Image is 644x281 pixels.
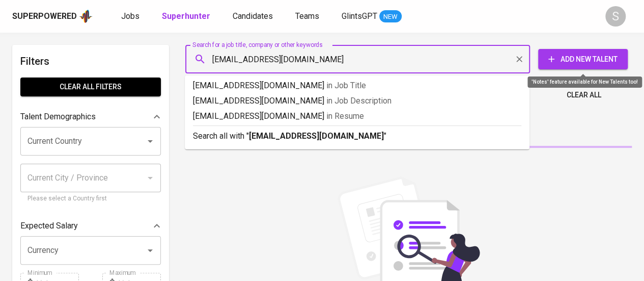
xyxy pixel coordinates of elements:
[20,220,78,232] p: Expected Salary
[326,96,391,106] span: in Job Description
[27,194,154,204] p: Please select a Country first
[326,81,366,90] span: in Job Title
[20,111,96,123] p: Talent Demographics
[143,134,157,148] button: Open
[162,11,210,21] b: Superhunter
[121,10,142,23] a: Jobs
[249,131,384,141] b: [EMAIL_ADDRESS][DOMAIN_NAME]
[538,49,628,69] button: Add New Talent
[512,52,526,66] button: Clear
[162,10,212,23] a: Superhunter
[29,81,153,93] span: Clear All filters
[233,10,275,23] a: Candidates
[20,216,161,236] div: Expected Salary
[12,11,77,22] div: Superpowered
[12,9,93,24] a: Superpoweredapp logo
[20,78,161,96] button: Clear All filters
[295,11,319,21] span: Teams
[605,6,626,27] div: S
[295,10,321,23] a: Teams
[20,53,161,69] h6: Filters
[342,11,377,21] span: GlintsGPT
[379,12,402,22] span: NEW
[233,11,273,21] span: Candidates
[193,130,521,142] p: Search all with " "
[567,89,601,101] span: Clear All
[546,53,620,66] span: Add New Talent
[193,80,521,92] p: [EMAIL_ADDRESS][DOMAIN_NAME]
[20,107,161,127] div: Talent Demographics
[121,11,139,21] span: Jobs
[326,111,364,121] span: in Resume
[143,243,157,258] button: Open
[193,95,521,107] p: [EMAIL_ADDRESS][DOMAIN_NAME]
[342,10,402,23] a: GlintsGPT NEW
[563,86,605,105] button: Clear All
[193,110,521,122] p: [EMAIL_ADDRESS][DOMAIN_NAME]
[79,9,93,24] img: app logo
